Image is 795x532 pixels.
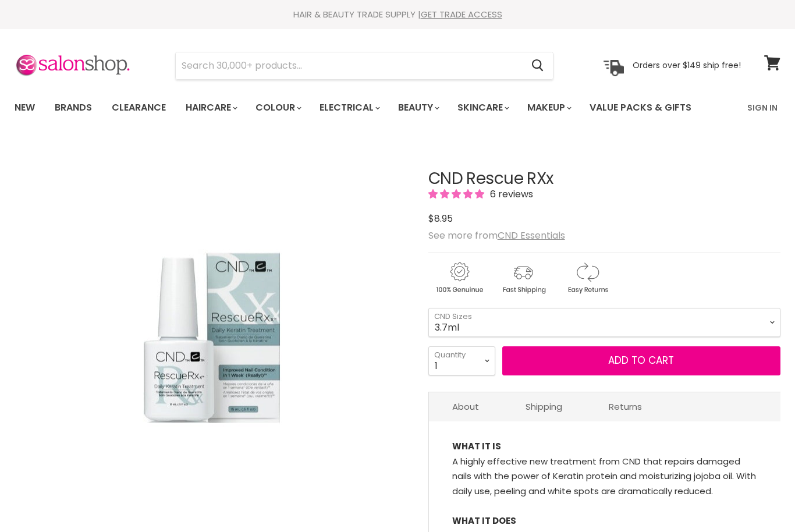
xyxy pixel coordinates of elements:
a: Returns [585,392,665,421]
img: shipping.gif [492,260,554,296]
a: Colour [247,95,308,120]
h1: CND Rescue RXx [428,170,780,188]
span: See more from [428,229,565,242]
span: Add to cart [608,353,674,367]
a: About [429,392,502,421]
img: CND Rescue RXx [110,185,314,491]
strong: WHAT IT DOES [452,515,516,527]
img: genuine.gif [428,260,490,296]
a: Shipping [502,392,585,421]
span: 4.83 stars [428,187,487,201]
a: Skincare [449,95,516,120]
ul: Main menu [6,91,721,125]
button: Add to cart [502,346,780,375]
a: Makeup [519,95,578,120]
input: Search [176,52,522,79]
button: Search [522,52,553,79]
img: returns.gif [556,260,618,296]
a: CND Essentials [498,229,565,242]
a: Sign In [740,95,785,120]
a: Clearance [103,95,175,120]
a: Brands [46,95,101,120]
form: Product [175,52,553,80]
span: 6 reviews [487,187,533,201]
a: Value Packs & Gifts [581,95,700,120]
select: Quantity [428,346,495,375]
strong: WHAT IT IS [452,440,501,452]
a: New [6,95,44,120]
span: $8.95 [428,212,453,225]
a: Electrical [311,95,387,120]
a: Haircare [177,95,244,120]
a: GET TRADE ACCESS [421,8,502,20]
a: Beauty [389,95,446,120]
p: Orders over $149 ship free! [633,60,741,70]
